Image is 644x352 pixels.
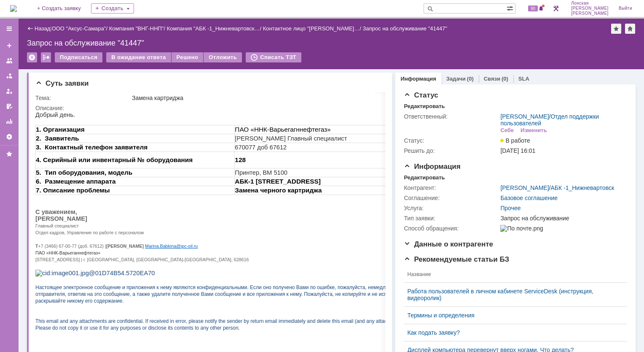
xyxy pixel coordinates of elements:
a: Отчеты [3,115,16,128]
span: [PERSON_NAME] [571,11,609,16]
a: ООО "Аксус-Самара" [52,25,106,32]
a: [PERSON_NAME] [500,113,549,120]
span: . [123,132,125,137]
span: 7. Описание проблемы [0,75,75,82]
span: 1. Организация [0,14,49,22]
div: Соглашение: [404,195,499,201]
span: Рекомендуемые статьи БЗ [404,255,509,263]
div: (0) [467,76,474,82]
div: Работа с массовостью [41,52,51,62]
div: Замена картриджа [132,95,453,101]
a: Перейти в интерфейс администратора [551,3,561,14]
a: Как подать заявку? [407,329,617,336]
a: Мои согласования [3,100,16,113]
div: Запрос на обслуживание "41447" [362,25,447,32]
a: Мои заявки [3,84,16,98]
div: / [52,25,109,32]
a: Контактное лицо "[PERSON_NAME]… [263,25,360,32]
span: Суть заявки [35,79,89,87]
div: Изменить [521,127,547,134]
span: 2. Заявитель [0,23,43,30]
div: Тип заявки: [404,215,499,222]
div: / [167,25,263,32]
div: Запрос на обслуживание "41447" [27,39,636,47]
span: Информация [404,162,460,171]
a: Настройки [3,130,16,144]
div: Редактировать [404,174,445,181]
a: Отдел поддержки пользователей [500,113,599,127]
span: ipc [145,132,151,137]
span: ru [158,132,162,137]
a: Назад [35,25,50,32]
a: Marina.Babkina@ipc-oil.ru [110,132,162,137]
a: Компания "ВНГ-ННП" [109,25,164,32]
p: 670077 доб 67612 [199,32,419,40]
span: 5. Тип оборудования, модель [0,57,97,65]
div: Тема: [35,95,130,101]
a: Создать заявку [3,39,16,52]
div: / [109,25,167,32]
span: @ [141,132,145,137]
a: Компания "АБК -1_Нижневартовск… [167,25,260,32]
th: Название [404,266,620,283]
span: . [157,132,158,137]
span: 90 [528,5,538,11]
span: 6. Размещение аппарата [0,66,80,73]
span: Marina [110,132,123,137]
span: [DATE] 16:01 [500,147,535,154]
div: Контрагент: [404,184,499,191]
a: [PERSON_NAME] [500,184,549,191]
div: Решить до: [404,147,499,154]
div: | [50,25,51,31]
div: Создать [91,3,134,14]
a: Заявки в моей ответственности [3,69,16,83]
a: Заявки на командах [3,54,16,68]
b: [PERSON_NAME] [71,132,108,137]
a: Связи [484,76,500,82]
span: oil [153,132,157,137]
span: Статус [404,91,438,99]
div: (0) [502,76,508,82]
div: Удалить [27,52,37,62]
span: Данные о контрагенте [404,240,493,248]
p: Принтер, ВМ 5100 [199,57,419,65]
span: 128 [199,45,210,52]
div: / [263,25,363,32]
img: logo [10,5,17,12]
img: По почте.png [500,225,543,232]
a: Термины и определения [407,312,617,319]
a: Информация [400,76,436,82]
div: Ответственный: [404,113,499,120]
span: ПАО «ННК-Варьегагннефтегаз» [199,14,295,22]
a: Задачи [446,76,466,82]
div: Себе [500,127,514,134]
div: Добавить в избранное [611,24,621,34]
span: - [151,132,153,137]
span: +7 (3466) 67-00-77 (доб. 67612) | [3,132,110,137]
p: [PERSON_NAME] Главный специалист [199,23,419,31]
div: Способ обращения: [404,225,499,232]
div: Услуга: [404,205,499,211]
div: Сделать домашней страницей [625,24,635,34]
span: Лонская [571,1,609,6]
div: / [500,113,623,127]
a: Работа пользователей в личном кабинете ServiceDesk (инструкция, видеоролик) [407,288,617,301]
div: Запрос на обслуживание [500,215,623,222]
span: 3. Контактный телефон заявителя [0,32,112,39]
a: SLA [518,76,529,82]
a: Перейти на домашнюю страницу [10,5,17,12]
span: 4. Серийный или инвентарный № оборудования [0,45,157,52]
div: Статус: [404,137,499,144]
div: Редактировать [404,103,445,110]
a: Базовое соглашение [500,195,558,201]
span: Замена черного картриджа [199,75,286,82]
span: [PERSON_NAME] [571,6,609,11]
a: Прочее [500,205,521,211]
div: / [500,184,614,191]
a: АБК -1_Нижневартовск [550,184,614,191]
div: Описание: [35,105,455,111]
span: В работе [500,137,530,144]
